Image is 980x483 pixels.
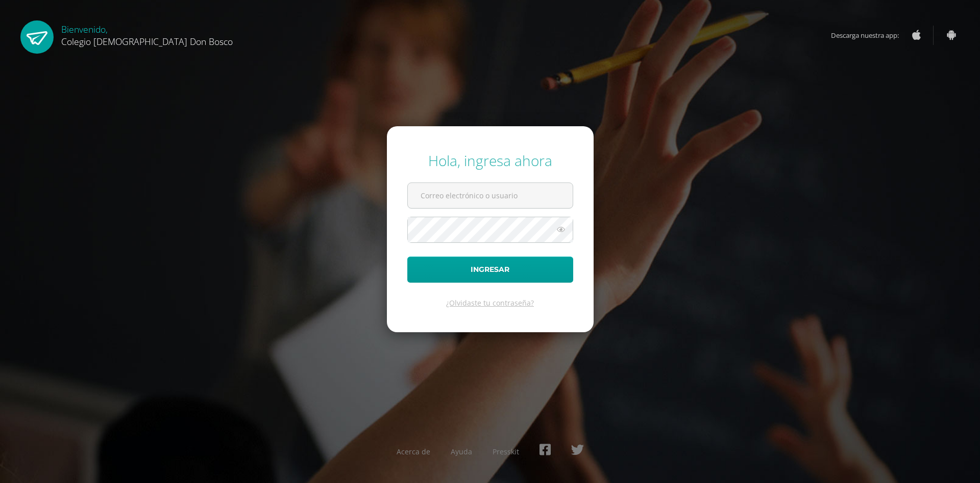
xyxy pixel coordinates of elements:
[61,20,233,48] div: Bienvenido,
[451,447,472,456] a: Ayuda
[407,151,573,170] div: Hola, ingresa ahora
[408,183,573,208] input: Correo electrónico o usuario
[397,447,430,456] a: Acerca de
[446,298,534,308] a: ¿Olvidaste tu contraseña?
[831,26,909,45] span: Descarga nuestra app:
[407,257,573,283] button: Ingresar
[493,447,519,456] a: Presskit
[61,35,233,48] span: Colegio [DEMOGRAPHIC_DATA] Don Bosco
